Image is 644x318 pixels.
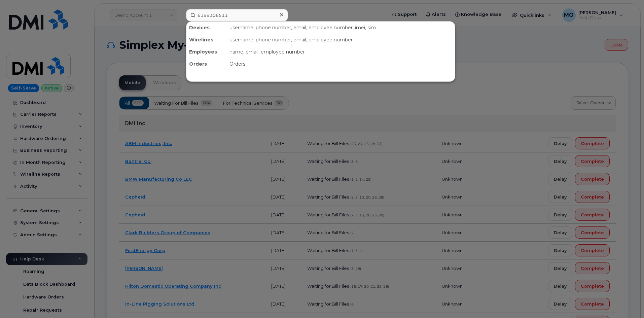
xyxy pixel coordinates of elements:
div: Orders [227,58,455,70]
div: username, phone number, email, employee number [227,34,455,46]
div: Devices [186,22,227,34]
div: Orders [186,58,227,70]
div: Employees [186,46,227,58]
div: name, email, employee number [227,46,455,58]
div: username, phone number, email, employee number, imei, sim [227,22,455,34]
div: Wirelines [186,34,227,46]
